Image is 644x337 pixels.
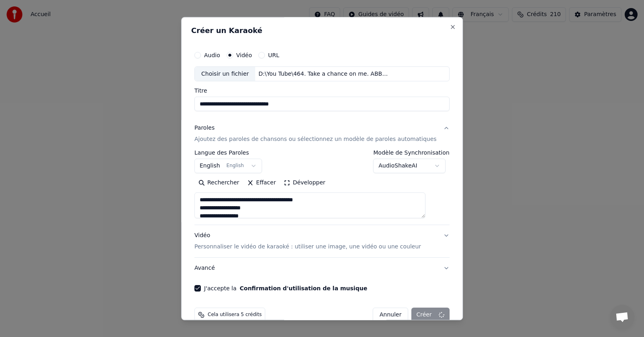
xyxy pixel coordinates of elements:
p: Personnaliser le vidéo de karaoké : utiliser une image, une vidéo ou une couleur [194,243,421,251]
button: Avancé [194,258,450,279]
div: ParolesAjoutez des paroles de chansons ou sélectionnez un modèle de paroles automatiques [194,150,450,225]
button: J'accepte la [240,286,367,292]
div: D:\You Tube\464. Take a chance on me. ABBA. AGNETHA\ABBA. Take a chance on me. Agnetha.mp4 [256,70,392,78]
button: Effacer [243,177,280,190]
label: URL [268,52,279,58]
h2: Créer un Karaoké [191,27,453,34]
button: Annuler [373,308,408,323]
label: Modèle de Synchronisation [374,150,450,156]
p: Ajoutez des paroles de chansons ou sélectionnez un modèle de paroles automatiques [194,136,437,144]
div: Paroles [194,124,215,132]
label: Langue des Paroles [194,150,262,156]
label: Titre [194,88,450,94]
button: Développer [280,177,330,190]
label: Vidéo [236,52,252,58]
div: Vidéo [194,232,421,251]
span: Cela utilisera 5 crédits [208,312,262,318]
button: Rechercher [194,177,243,190]
button: VidéoPersonnaliser le vidéo de karaoké : utiliser une image, une vidéo ou une couleur [194,225,450,258]
label: Audio [204,52,220,58]
label: J'accepte la [204,286,367,292]
div: Choisir un fichier [195,67,255,81]
button: ParolesAjoutez des paroles de chansons ou sélectionnez un modèle de paroles automatiques [194,118,450,150]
